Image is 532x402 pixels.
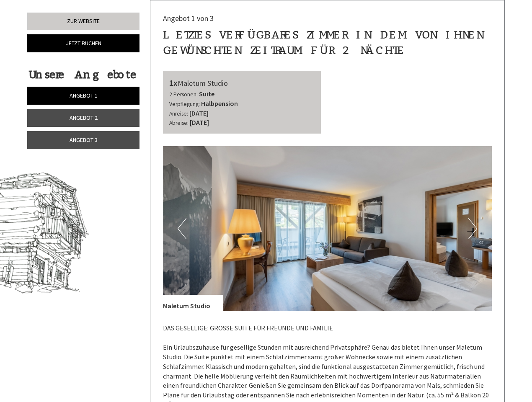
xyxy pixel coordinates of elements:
b: Halbpension [201,99,238,108]
div: Maletum Studio [169,77,315,89]
a: Jetzt buchen [27,34,139,52]
small: Anreise: [169,110,188,117]
small: 2 Personen: [169,91,198,98]
span: Angebot 1 [70,92,98,99]
b: Suite [199,90,214,98]
span: Angebot 1 von 3 [163,13,214,23]
b: [DATE] [190,118,209,126]
span: Angebot 2 [70,114,98,121]
button: Next [468,218,477,239]
span: Angebot 3 [70,136,98,144]
div: Maletum Studio [163,295,223,311]
div: Letztes verfügbares Zimmer in dem von Ihnen gewünschten Zeitraum für 2 Nächte [163,27,492,58]
div: Unsere Angebote [27,67,137,82]
b: 1x [169,77,178,88]
small: Verpflegung: [169,100,200,108]
button: Previous [178,218,186,239]
small: Abreise: [169,119,189,126]
img: image [163,146,492,311]
b: [DATE] [189,109,209,117]
a: Zur Website [27,13,139,30]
